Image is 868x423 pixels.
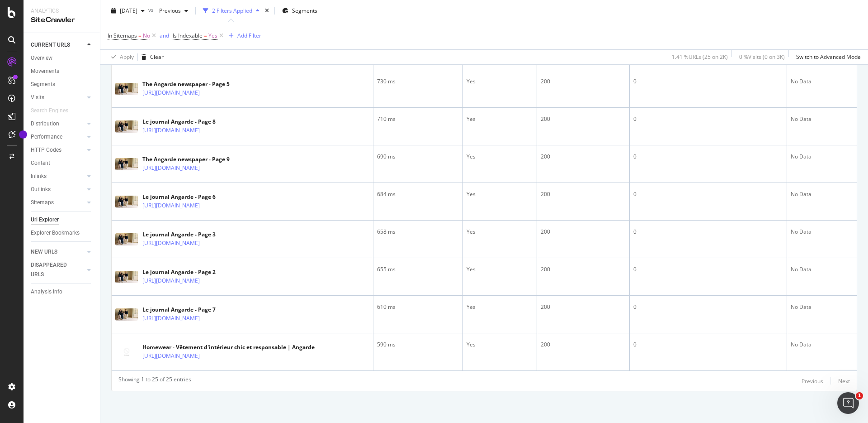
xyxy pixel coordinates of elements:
[31,119,59,129] div: Distribution
[115,233,138,245] img: main image
[143,29,150,42] span: No
[31,287,94,297] a: Analysis Info
[31,93,44,102] div: Visits
[212,7,252,14] div: 2 Filters Applied
[31,247,85,257] a: NEW URLS
[31,7,93,15] div: Analytics
[142,126,200,135] a: [URL][DOMAIN_NAME]
[31,132,62,142] div: Performance
[31,132,85,142] a: Performance
[118,375,191,386] div: Showing 1 to 25 of 25 entries
[31,40,70,50] div: CURRENT URLS
[19,130,27,139] div: Tooltip anchor
[791,228,853,236] div: No Data
[31,67,59,76] div: Movements
[793,50,861,64] button: Switch to Advanced Mode
[633,153,783,161] div: 0
[802,375,823,386] button: Previous
[142,306,229,314] div: Le journal Angarde - Page 7
[278,4,321,18] button: Segments
[541,77,626,86] div: 200
[541,341,626,349] div: 200
[377,228,458,236] div: 658 ms
[791,190,853,198] div: No Data
[31,15,93,25] div: SiteCrawler
[791,77,853,86] div: No Data
[467,190,533,198] div: Yes
[142,80,230,88] div: The Angarde newspaper - Page 5
[142,163,200,173] a: [URL][DOMAIN_NAME]
[541,153,626,161] div: 200
[31,228,94,238] a: Explorer Bookmarks
[541,115,626,123] div: 200
[115,196,138,208] img: main image
[791,303,853,311] div: No Data
[377,341,458,349] div: 590 ms
[142,155,230,163] div: The Angarde newspaper - Page 9
[138,50,164,64] button: Clear
[31,260,85,279] a: DISAPPEARED URLS
[142,88,200,97] a: [URL][DOMAIN_NAME]
[672,53,728,61] div: 1.41 % URLs ( 25 on 2K )
[802,377,823,385] div: Previous
[467,303,533,311] div: Yes
[142,118,229,126] div: Le journal Angarde - Page 8
[31,106,68,115] div: Search Engines
[467,153,533,161] div: Yes
[108,4,148,18] button: [DATE]
[31,67,94,76] a: Movements
[31,93,85,102] a: Visits
[142,239,200,248] a: [URL][DOMAIN_NAME]
[377,303,458,311] div: 610 ms
[31,185,85,194] a: Outlinks
[31,185,51,194] div: Outlinks
[31,145,85,155] a: HTTP Codes
[142,193,229,201] div: Le journal Angarde - Page 6
[837,392,859,414] iframe: Intercom live chat
[31,215,59,225] div: Url Explorer
[150,53,164,61] div: Clear
[199,4,263,18] button: 2 Filters Applied
[31,53,52,63] div: Overview
[377,265,458,274] div: 655 ms
[791,265,853,274] div: No Data
[31,215,94,225] a: Url Explorer
[31,80,94,89] a: Segments
[31,119,85,129] a: Distribution
[142,351,200,361] a: [URL][DOMAIN_NAME]
[208,29,217,42] span: Yes
[115,341,138,363] img: main image
[160,31,169,40] button: and
[31,80,55,89] div: Segments
[541,190,626,198] div: 200
[225,30,261,41] button: Add Filter
[115,158,138,170] img: main image
[377,153,458,161] div: 690 ms
[138,32,142,39] span: =
[108,50,134,64] button: Apply
[31,40,85,50] a: CURRENT URLS
[108,32,137,39] span: In Sitemaps
[204,32,207,39] span: =
[173,32,203,39] span: Is Indexable
[467,77,533,86] div: Yes
[148,6,156,14] span: vs
[115,83,138,95] img: main image
[791,115,853,123] div: No Data
[541,303,626,311] div: 200
[31,172,47,181] div: Inlinks
[541,265,626,274] div: 200
[115,120,138,133] img: main image
[142,231,229,239] div: Le journal Angarde - Page 3
[142,268,229,276] div: Le journal Angarde - Page 2
[791,153,853,161] div: No Data
[142,343,315,351] div: Homewear - Vêtement d'intérieur chic et responsable | Angarde
[142,201,200,210] a: [URL][DOMAIN_NAME]
[156,7,181,14] span: Previous
[120,7,137,14] span: 2025 Oct. 12th
[467,228,533,236] div: Yes
[856,392,863,399] span: 1
[31,247,57,257] div: NEW URLS
[739,53,785,61] div: 0 % Visits ( 0 on 3K )
[633,303,783,311] div: 0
